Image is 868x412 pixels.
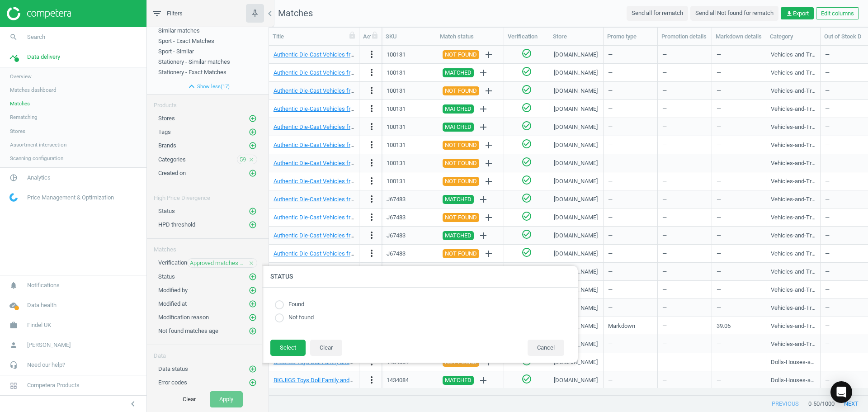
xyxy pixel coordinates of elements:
i: expand_less [186,81,197,92]
i: timeline [5,48,22,66]
span: Data delivery [27,53,60,61]
span: HPD threshold [158,221,195,228]
div: Matches [147,239,269,254]
i: work [5,317,22,334]
span: Approved matches only [190,259,246,267]
span: Rematching [10,114,38,121]
span: Filters [167,9,183,18]
span: Modified by [158,287,188,294]
span: Overview [10,73,32,80]
span: Status [158,208,175,214]
button: Clear [173,391,205,407]
i: add_circle_outline [249,300,257,308]
span: Brands [158,142,176,149]
span: Stationery - Similar matches [158,58,230,65]
span: Categories [158,156,186,163]
span: Not found matches age [158,327,218,334]
span: Similar matches [158,27,200,34]
span: Created on [158,170,186,176]
i: cloud_done [5,297,22,314]
span: Status [158,273,175,280]
button: add_circle_outline [248,299,257,308]
i: add_circle_outline [249,142,257,150]
button: add_circle_outline [248,220,257,229]
span: Notifications [27,281,60,289]
div: Products [147,95,269,109]
button: Apply [210,391,243,407]
i: add_circle_outline [249,207,257,215]
i: add_circle_outline [249,365,257,373]
i: pie_chart_outlined [5,169,22,186]
i: add_circle_outline [249,327,257,335]
button: add_circle_outline [248,365,257,374]
i: person [5,336,22,354]
i: add_circle_outline [249,221,257,229]
span: Sport - Exact Matches [158,38,214,44]
span: Analytics [27,174,51,182]
button: add_circle_outline [248,286,257,295]
span: 59 [240,156,246,164]
span: Verification [158,259,187,266]
span: Matches dashboard [10,86,57,94]
span: Sport - Similar [158,48,194,55]
button: add_circle_outline [248,114,257,123]
button: add_circle_outline [248,378,257,387]
i: add_circle_outline [249,114,257,123]
span: Scanning configuration [10,155,63,162]
span: Tags [158,128,171,135]
h4: Status [261,266,578,287]
span: Need our help? [27,361,65,369]
span: Stores [158,115,175,122]
button: add_circle_outline [248,272,257,281]
i: close [248,156,255,163]
button: expand_lessShow less(17) [147,79,269,94]
span: Error codes [158,379,187,386]
i: close [248,260,255,266]
div: High Price Divergence [147,187,269,202]
button: add_circle_outline [248,327,257,336]
button: add_circle_outline [248,128,257,137]
i: add_circle_outline [249,379,257,387]
button: add_circle_outline [248,169,257,178]
i: search [5,28,22,46]
span: Stationery - Exact Matches [158,69,226,76]
span: Modification reason [158,314,209,321]
span: Data status [158,365,188,372]
i: add_circle_outline [249,273,257,281]
span: Stores [10,128,25,135]
i: add_circle_outline [249,313,257,322]
img: wGWNvw8QSZomAAAAABJRU5ErkJggg== [9,193,18,202]
span: Search [27,33,45,41]
span: Data health [27,301,57,309]
div: Data [147,345,269,360]
i: add_circle_outline [249,286,257,294]
button: add_circle_outline [248,141,257,150]
div: Open Intercom Messenger [830,381,852,403]
span: Price Management & Optimization [27,194,114,202]
i: add_circle_outline [249,128,257,136]
span: Findel UK [27,321,51,329]
span: [PERSON_NAME] [27,341,71,349]
span: Assortment intersection [10,141,66,148]
span: Modified at [158,300,187,307]
i: chevron_left [127,398,138,409]
span: Matches [10,100,30,107]
i: notifications [5,277,22,294]
span: Competera Products [27,381,80,389]
i: headset_mic [5,356,22,374]
button: add_circle_outline [248,207,257,216]
button: add_circle_outline [248,313,257,322]
i: filter_list [151,8,162,19]
i: add_circle_outline [249,169,257,177]
button: chevron_left [122,398,144,410]
img: ajHJNr6hYgQAAAAASUVORK5CYII= [7,7,71,20]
